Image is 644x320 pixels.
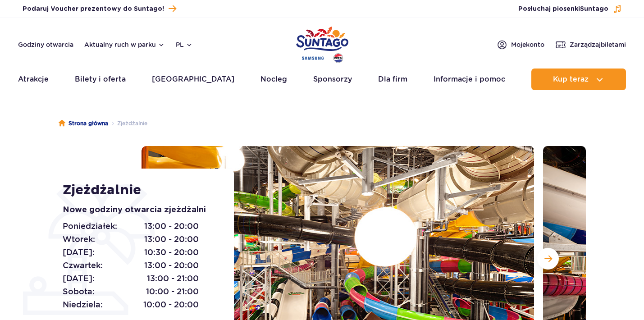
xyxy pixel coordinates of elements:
span: Kup teraz [553,75,589,83]
a: Sponsorzy [313,69,352,90]
button: Aktualny ruch w parku [84,41,165,48]
span: 13:00 - 20:00 [144,233,199,246]
a: Park of Poland [296,23,348,64]
a: Godziny otwarcia [18,40,73,49]
span: 13:00 - 20:00 [144,259,199,272]
p: Nowe godziny otwarcia zjeżdżalni [63,204,214,216]
h1: Zjeżdżalnie [63,182,214,198]
span: Suntago [580,6,608,12]
a: [GEOGRAPHIC_DATA] [152,69,234,90]
button: pl [176,40,193,49]
span: Sobota: [63,285,95,298]
span: 10:00 - 20:00 [143,298,199,311]
a: Zarządzajbiletami [555,39,626,50]
span: 10:30 - 20:00 [144,246,199,259]
span: Czwartek: [63,259,103,272]
span: 13:00 - 21:00 [147,272,199,285]
a: Dla firm [378,69,407,90]
span: 13:00 - 20:00 [144,220,199,233]
a: Bilety i oferta [75,69,126,90]
span: [DATE]: [63,272,95,285]
span: Niedziela: [63,298,103,311]
span: Zarządzaj biletami [570,40,626,49]
button: Kup teraz [531,69,626,90]
span: Posłuchaj piosenki [518,5,608,14]
span: Poniedziałek: [63,220,117,233]
span: Moje konto [511,40,544,49]
button: Następny slajd [537,248,559,270]
a: Atrakcje [18,69,49,90]
span: [DATE]: [63,246,95,259]
a: Strona główna [59,119,108,128]
button: Posłuchaj piosenkiSuntago [518,5,622,14]
a: Nocleg [260,69,287,90]
span: Podaruj Voucher prezentowy do Suntago! [23,5,164,14]
a: Podaruj Voucher prezentowy do Suntago! [23,3,176,15]
a: Mojekonto [497,39,544,50]
span: Wtorek: [63,233,95,246]
li: Zjeżdżalnie [108,119,147,128]
a: Informacje i pomoc [434,69,505,90]
span: 10:00 - 21:00 [146,285,199,298]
